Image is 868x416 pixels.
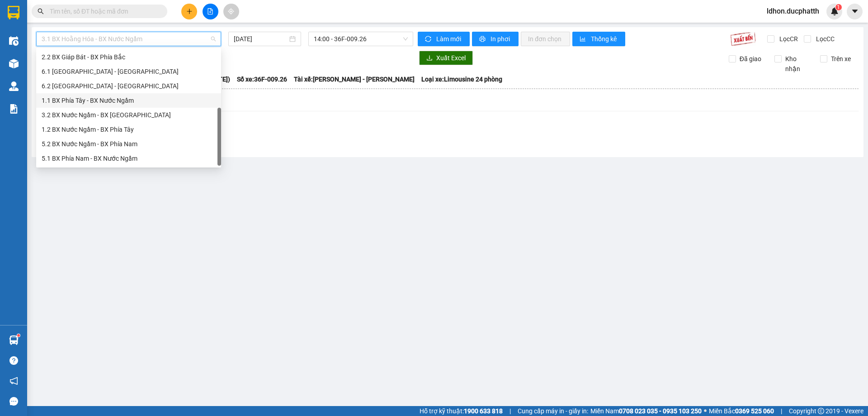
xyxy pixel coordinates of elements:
div: 6.2 Hà Nội - Thanh Hóa [36,79,221,93]
span: Trên xe [827,54,854,64]
div: 1.1 BX Phía Tây - BX Nước Ngầm [42,96,216,105]
span: search [38,8,44,14]
button: In đơn chọn [521,32,570,46]
span: Hỗ trợ kỹ thuật: [420,406,503,416]
button: file-add [203,4,218,19]
span: ldhon.ducphatth [759,5,826,17]
div: 3.2 BX Nước Ngầm - BX Hoằng Hóa [36,108,221,122]
span: Đã giao [736,54,765,64]
img: solution-icon [9,104,19,114]
img: warehouse-icon [9,335,19,345]
img: 9k= [730,32,756,46]
button: bar-chartThống kê [572,32,625,46]
span: aim [228,8,234,14]
div: 1.2 BX Nước Ngầm - BX Phía Tây [36,122,221,137]
span: Miền Nam [590,406,702,416]
div: 5.2 BX Nước Ngầm - BX Phía Nam [36,137,221,151]
button: syncLàm mới [418,32,470,46]
div: 6.1 Thanh Hóa - Hà Nội [36,64,221,79]
div: 5.1 BX Phía Nam - BX Nước Ngầm [42,153,216,163]
img: warehouse-icon [9,59,19,68]
button: downloadXuất Excel [419,51,473,65]
span: | [509,406,511,416]
span: plus [186,8,193,14]
span: Miền Bắc [709,406,774,416]
span: file-add [207,8,213,14]
span: 3.1 BX Hoằng Hóa - BX Nước Ngầm [42,32,216,46]
div: 6.2 [GEOGRAPHIC_DATA] - [GEOGRAPHIC_DATA] [42,81,216,91]
span: Lọc CR [776,34,799,44]
button: plus [181,4,197,19]
span: Tài xế: [PERSON_NAME] - [PERSON_NAME] [294,74,415,84]
span: printer [479,36,487,43]
div: 5.2 BX Nước Ngầm - BX Phía Nam [42,139,216,149]
button: caret-down [847,4,863,19]
input: 13/08/2025 [234,34,288,44]
div: 2.2 BX Giáp Bát - BX Phía Bắc [36,50,221,64]
span: Thống kê [591,34,618,44]
span: question-circle [9,356,18,365]
span: copyright [818,408,824,414]
img: icon-new-feature [830,7,839,15]
span: Loại xe: Limousine 24 phòng [421,74,502,84]
img: warehouse-icon [9,81,19,91]
div: 5.1 BX Phía Nam - BX Nước Ngầm [36,151,221,166]
input: Tìm tên, số ĐT hoặc mã đơn [50,6,156,16]
sup: 1 [835,4,842,10]
span: Lọc CC [812,34,836,44]
span: sync [425,36,433,43]
sup: 1 [17,334,20,337]
span: | [781,406,782,416]
span: Làm mới [436,34,462,44]
span: caret-down [851,7,859,15]
button: aim [223,4,239,19]
span: Cung cấp máy in - giấy in: [518,406,588,416]
div: 1.1 BX Phía Tây - BX Nước Ngầm [36,93,221,108]
strong: 0708 023 035 - 0935 103 250 [619,407,702,415]
span: In phơi [491,34,511,44]
span: notification [9,377,18,385]
div: 6.1 [GEOGRAPHIC_DATA] - [GEOGRAPHIC_DATA] [42,67,216,77]
span: 1 [837,4,840,10]
div: 2.2 BX Giáp Bát - BX Phía Bắc [42,52,216,62]
span: Kho nhận [782,54,813,74]
img: warehouse-icon [9,36,19,46]
span: bar-chart [580,36,587,43]
div: 3.2 BX Nước Ngầm - BX [GEOGRAPHIC_DATA] [42,110,216,120]
img: logo-vxr [8,6,19,19]
span: Số xe: 36F-009.26 [237,74,287,84]
div: 1.2 BX Nước Ngầm - BX Phía Tây [42,124,216,134]
span: ⚪️ [704,409,707,413]
strong: 1900 633 818 [464,407,503,415]
button: printerIn phơi [472,32,519,46]
strong: 0369 525 060 [735,407,774,415]
span: 14:00 - 36F-009.26 [314,32,408,46]
span: message [9,397,18,406]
